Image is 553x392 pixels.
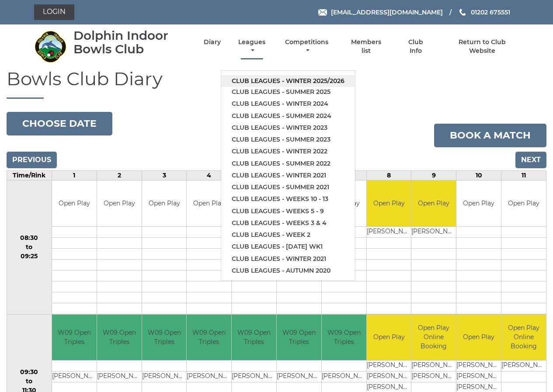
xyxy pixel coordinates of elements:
td: 4 [187,171,232,180]
span: 01202 675551 [471,8,510,16]
td: [PERSON_NAME] [52,371,97,382]
ul: Leagues [221,70,355,281]
a: Club leagues - Weeks 3 & 4 [221,217,355,229]
td: [PERSON_NAME] [411,371,456,382]
td: [PERSON_NAME] [97,371,142,382]
a: Club leagues - Winter 2021 [221,170,355,181]
td: [PERSON_NAME] [501,361,546,371]
td: Open Play [187,180,231,226]
a: Club Info [402,38,430,55]
a: Club leagues - Winter 2021 [221,253,355,265]
a: Club leagues - Winter 2022 [221,146,355,157]
a: Book a match [434,124,546,147]
td: Open Play [411,180,456,226]
td: W09 Open Triples [142,315,187,361]
a: Club leagues - Autumn 2020 [221,265,355,277]
a: Diary [204,38,221,46]
td: [PERSON_NAME] [367,226,411,237]
td: W09 Open Triples [97,315,142,361]
td: Open Play [97,180,142,226]
td: [PERSON_NAME] [367,371,411,382]
img: Email [318,9,327,16]
a: Club leagues - Winter 2024 [221,98,355,110]
td: 08:30 to 09:25 [7,180,52,315]
td: 3 [142,171,187,180]
td: Open Play [52,180,97,226]
a: Club leagues - Winter 2023 [221,122,355,134]
a: Club leagues - Summer 2025 [221,86,355,98]
td: Open Play [142,180,187,226]
a: Club leagues - Weeks 10 - 13 [221,193,355,205]
td: W09 Open Triples [52,315,97,361]
a: Members list [346,38,386,55]
td: [PERSON_NAME] [232,371,276,382]
td: Open Play [501,180,546,226]
td: [PERSON_NAME] [411,226,456,237]
td: [PERSON_NAME] [456,371,501,382]
td: W09 Open Triples [232,315,276,361]
td: Open Play [367,180,411,226]
td: W09 Open Triples [322,315,366,361]
td: Time/Rink [7,171,52,180]
a: Club leagues - [DATE] wk1 [221,241,355,253]
input: Previous [7,152,57,168]
a: Club leagues - Summer 2024 [221,110,355,122]
td: 8 [366,171,411,180]
td: [PERSON_NAME] [411,361,456,371]
td: Open Play [367,315,411,361]
td: [PERSON_NAME] [142,371,187,382]
a: Club leagues - Week 2 [221,229,355,241]
a: Phone us 01202 675551 [458,7,510,17]
td: [PERSON_NAME] [322,371,366,382]
img: Phone us [459,9,466,16]
a: Login [34,4,74,20]
td: [PERSON_NAME] [367,361,411,371]
td: W09 Open Triples [277,315,321,361]
td: 2 [97,171,142,180]
td: [PERSON_NAME] [187,371,231,382]
td: [PERSON_NAME] [456,361,501,371]
td: Open Play Online Booking [501,315,546,361]
td: Open Play [456,315,501,361]
h1: Bowls Club Diary [7,69,546,99]
a: Competitions [283,38,331,55]
img: Dolphin Indoor Bowls Club [34,30,67,63]
td: W09 Open Triples [187,315,231,361]
a: Club leagues - Summer 2023 [221,134,355,146]
td: 11 [501,171,546,180]
td: Open Play [456,180,501,226]
td: Open Play Online Booking [411,315,456,361]
a: Return to Club Website [445,38,519,55]
div: Dolphin Indoor Bowls Club [73,29,188,56]
a: Club leagues - Winter 2025/2026 [221,75,355,87]
a: Leagues [236,38,268,55]
td: [PERSON_NAME] [277,371,321,382]
td: 1 [52,171,97,180]
a: Club leagues - Summer 2021 [221,181,355,193]
span: [EMAIL_ADDRESS][DOMAIN_NAME] [331,8,443,16]
button: Choose date [7,112,112,135]
a: Club leagues - Summer 2022 [221,158,355,170]
td: 10 [456,171,501,180]
a: Email [EMAIL_ADDRESS][DOMAIN_NAME] [318,7,443,17]
a: Club leagues - Weeks 5 - 9 [221,205,355,217]
td: 9 [411,171,456,180]
input: Next [515,152,546,168]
